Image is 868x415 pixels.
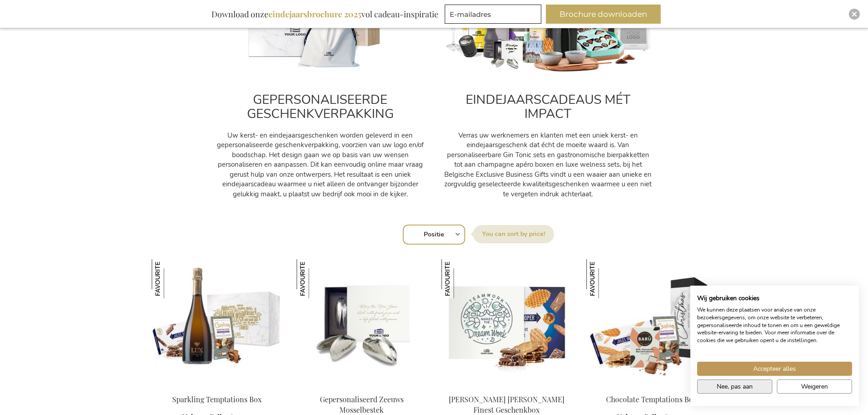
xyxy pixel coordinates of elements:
[443,131,653,199] p: Verras uw werknemers en klanten met een uniek kerst- en eindejaarsgeschenk dat écht de moeite waa...
[172,395,262,404] a: Sparkling Temptations Box
[152,259,191,298] img: Sparkling Temptations Box
[443,93,653,121] h2: EINDEJAARSCADEAUS MÉT IMPACT
[586,259,626,298] img: Chocolate Temptations Box
[586,259,717,387] img: Chocolate Temptations Box
[697,306,852,344] p: We kunnen deze plaatsen voor analyse van onze bezoekersgegevens, om onze website te verbeteren, g...
[320,395,404,415] a: Gepersonaliseerd Zeeuws Mosselbestek
[717,382,753,391] span: Nee, pas aan
[152,383,282,392] a: Sparkling Temptations Bpx Sparkling Temptations Box
[801,382,828,391] span: Weigeren
[207,5,442,24] div: Download onze vol cadeau-inspiratie
[852,11,857,17] img: Close
[442,383,572,392] a: Jules Destrooper Jules' Finest Gift Box Jules Destrooper Jules' Finest Geschenkbox
[586,383,717,392] a: Chocolate Temptations Box Chocolate Temptations Box
[442,259,572,387] img: Jules Destrooper Jules' Finest Gift Box
[473,225,554,243] label: Sorteer op
[442,259,481,298] img: Jules Destrooper Jules' Finest Geschenkbox
[546,5,661,24] button: Brochure downloaden
[777,379,852,394] button: Alle cookies weigeren
[697,379,772,394] button: Pas cookie voorkeuren aan
[297,259,336,298] img: Gepersonaliseerd Zeeuws Mosselbestek
[445,5,544,26] form: marketing offers and promotions
[216,93,425,121] h2: GEPERSONALISEERDE GESCHENKVERPAKKING
[152,259,282,387] img: Sparkling Temptations Bpx
[449,395,565,415] a: [PERSON_NAME] [PERSON_NAME] Finest Geschenkbox
[297,259,427,387] img: Personalised Zeeland Mussel Cutlery
[268,9,361,20] b: eindejaarsbrochure 2025
[297,383,427,392] a: Personalised Zeeland Mussel Cutlery Gepersonaliseerd Zeeuws Mosselbestek
[697,362,852,376] button: Accepteer alle cookies
[606,395,697,404] a: Chocolate Temptations Box
[753,364,796,374] span: Accepteer alles
[697,294,852,302] h2: Wij gebruiken cookies
[849,9,860,20] div: Close
[216,131,425,199] p: Uw kerst- en eindejaarsgeschenken worden geleverd in een gepersonaliseerde geschenkverpakking, vo...
[445,5,541,24] input: E-mailadres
